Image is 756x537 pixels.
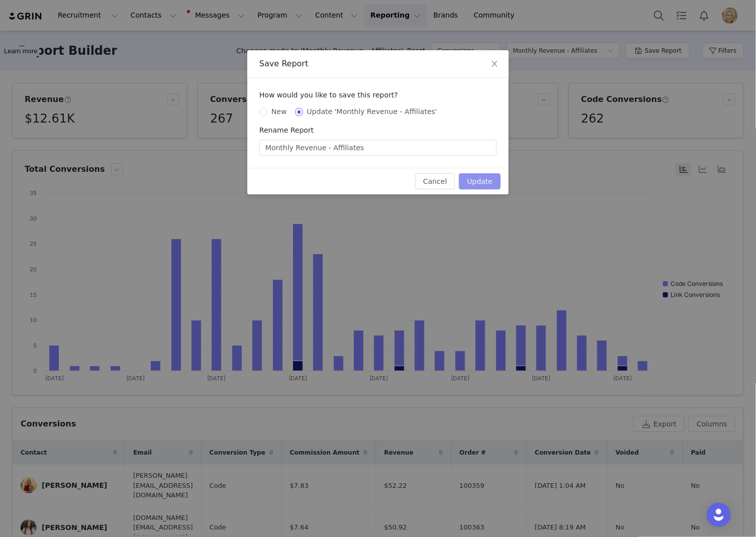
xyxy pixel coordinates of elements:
[481,50,509,78] button: Close
[295,106,486,117] label: Monthly Revenue - Affiliates
[707,503,731,527] div: Open Intercom Messenger
[459,173,501,189] button: Update
[491,60,499,68] i: icon: close
[259,90,497,106] p: How would you like to save this report?
[259,140,497,156] input: New report name
[415,173,455,189] button: Cancel
[259,125,497,136] p: Rename Report
[267,108,291,116] span: New
[259,58,497,69] div: Save Report
[303,108,441,116] span: Update 'Monthly Revenue - Affiliates'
